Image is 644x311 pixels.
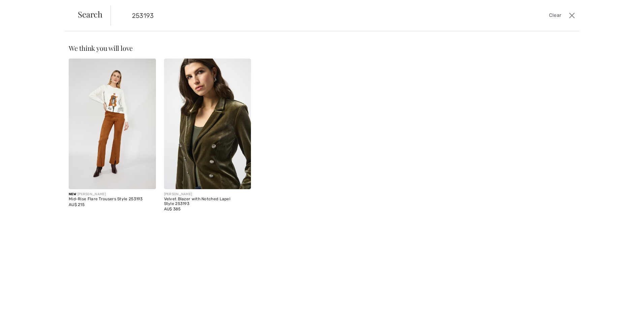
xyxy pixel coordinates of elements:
[164,207,181,211] span: AU$ 385
[549,12,561,19] span: Clear
[567,10,577,21] button: Close
[69,192,156,197] div: [PERSON_NAME]
[15,5,29,11] span: Help
[164,197,251,206] div: Velvet Blazer with Notched Lapel Style 253193
[164,59,251,189] a: Velvet Blazer with Notched Lapel Style 253193. Khaki
[69,202,85,207] span: AU$ 215
[69,192,76,196] span: New
[127,5,457,26] input: TYPE TO SEARCH
[164,192,251,197] div: [PERSON_NAME]
[69,197,156,202] div: Mid-Rise Flare Trousers Style 253193
[69,43,133,53] span: We think you will love
[69,59,156,189] img: Mid-Rise Flare Trousers Style 253193. Cognac
[78,10,102,18] span: Search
